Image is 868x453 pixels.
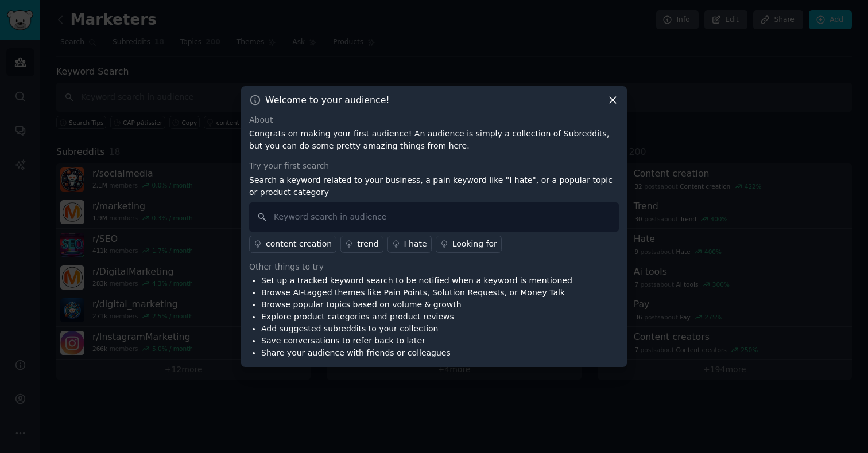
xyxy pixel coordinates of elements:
div: Looking for [452,238,497,250]
h3: Welcome to your audience! [265,94,390,106]
a: content creation [249,236,336,253]
div: About [249,114,619,126]
a: Looking for [436,236,502,253]
a: trend [340,236,383,253]
li: Set up a tracked keyword search to be notified when a keyword is mentioned [261,275,572,287]
li: Browse AI-tagged themes like Pain Points, Solution Requests, or Money Talk [261,287,572,299]
li: Add suggested subreddits to your collection [261,323,572,335]
input: Keyword search in audience [249,202,619,232]
a: I hate [387,236,432,253]
li: Browse popular topics based on volume & growth [261,299,572,311]
li: Save conversations to refer back to later [261,335,572,347]
li: Share your audience with friends or colleagues [261,347,572,359]
div: Other things to try [249,261,619,273]
div: trend [357,238,378,250]
div: Try your first search [249,160,619,172]
li: Explore product categories and product reviews [261,311,572,323]
p: Search a keyword related to your business, a pain keyword like "I hate", or a popular topic or pr... [249,174,619,198]
div: content creation [266,238,332,250]
p: Congrats on making your first audience! An audience is simply a collection of Subreddits, but you... [249,128,619,152]
div: I hate [404,238,427,250]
